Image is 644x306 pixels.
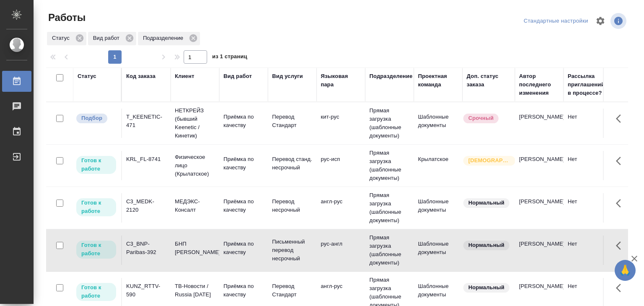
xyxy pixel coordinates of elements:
div: split button [522,15,590,28]
td: рус-исп [317,151,365,180]
button: Здесь прячутся важные кнопки [611,109,631,129]
td: Шаблонные документы [414,236,462,265]
button: 🙏 [615,260,636,281]
p: Перевод станд. несрочный [272,155,312,172]
p: Приёмка по качеству [223,155,264,172]
p: Подбор [81,114,102,122]
td: кит-рус [317,109,365,138]
p: Готов к работе [81,199,111,215]
p: [DEMOGRAPHIC_DATA] [468,156,510,165]
button: Здесь прячутся важные кнопки [611,193,631,213]
td: Нет [563,151,612,180]
p: Приёмка по качеству [223,282,264,299]
div: Исполнитель может приступить к работе [75,197,117,217]
p: Срочный [468,114,493,122]
td: рус-англ [317,236,365,265]
span: 🙏 [618,262,632,279]
p: ТВ-Новости / Russia [DATE] [175,282,215,299]
td: Прямая загрузка (шаблонные документы) [365,187,414,229]
div: Исполнитель может приступить к работе [75,282,117,302]
td: Шаблонные документы [414,109,462,138]
p: Приёмка по качеству [223,113,264,130]
p: МЕДЭКС-Консалт [175,197,215,214]
td: [PERSON_NAME] [515,193,563,223]
div: Автор последнего изменения [519,72,559,97]
span: из 1 страниц [212,52,247,64]
p: Перевод несрочный [272,197,312,214]
td: [PERSON_NAME] [515,109,563,138]
td: Нет [563,193,612,223]
td: [PERSON_NAME] [515,236,563,265]
div: Можно подбирать исполнителей [75,113,117,124]
div: Статус [47,32,86,45]
div: KUNZ_RTTV-590 [126,282,166,299]
p: Нормальный [468,283,504,292]
p: Готов к работе [81,156,111,173]
div: Статус [78,72,96,80]
td: Крылатское [414,151,462,180]
td: англ-рус [317,193,365,223]
div: Языковая пара [321,72,361,89]
div: Подразделение [369,72,413,80]
button: Здесь прячутся важные кнопки [611,236,631,256]
div: C3_BNP-Paribas-392 [126,240,166,257]
td: [PERSON_NAME] [515,151,563,180]
p: Перевод Стандарт [272,282,312,299]
div: Вид работ [223,72,252,80]
div: Исполнитель может приступить к работе [75,240,117,259]
button: Здесь прячутся важные кнопки [611,278,631,298]
p: БНП [PERSON_NAME] [175,240,215,257]
p: Подразделение [143,34,186,42]
div: T_KEENETIC-471 [126,113,166,130]
p: Готов к работе [81,283,111,300]
div: Доп. статус заказа [467,72,511,89]
div: C3_MEDK-2120 [126,197,166,214]
p: Письменный перевод несрочный [272,238,312,263]
p: Статус [52,34,73,42]
p: Вид работ [93,34,122,42]
div: Рассылка приглашений в процессе? [568,72,608,97]
div: KRL_FL-8741 [126,155,166,163]
td: Нет [563,109,612,138]
div: Подразделение [138,32,200,45]
div: Вид работ [88,32,136,45]
div: Клиент [175,72,194,80]
span: Посмотреть информацию [610,13,628,29]
p: Нормальный [468,241,504,249]
p: НЕТКРЕЙЗ (бывший Keenetic / Кинетик) [175,106,215,140]
p: Готов к работе [81,241,111,258]
button: Здесь прячутся важные кнопки [611,151,631,171]
p: Приёмка по качеству [223,197,264,214]
td: Шаблонные документы [414,193,462,223]
div: Код заказа [126,72,156,80]
td: Прямая загрузка (шаблонные документы) [365,145,414,187]
p: Физическое лицо (Крылатское) [175,153,215,178]
p: Приёмка по качеству [223,240,264,257]
div: Проектная команда [418,72,458,89]
p: Перевод Стандарт [272,113,312,130]
div: Исполнитель может приступить к работе [75,155,117,175]
div: Вид услуги [272,72,303,80]
p: Нормальный [468,199,504,207]
span: Настроить таблицу [590,11,610,31]
span: Работы [46,11,86,24]
td: Нет [563,236,612,265]
td: Прямая загрузка (шаблонные документы) [365,102,414,144]
td: Прямая загрузка (шаблонные документы) [365,229,414,271]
